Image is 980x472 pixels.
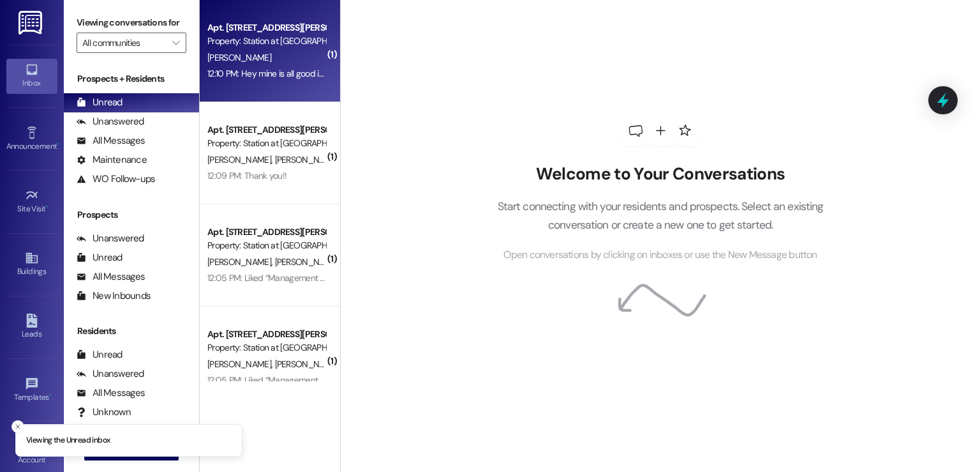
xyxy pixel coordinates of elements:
[77,153,147,167] div: Maintenance
[207,52,271,63] span: [PERSON_NAME]
[478,197,843,234] p: Start connecting with your residents and prospects. Select an existing conversation or create a n...
[207,137,325,150] div: Property: Station at [GEOGRAPHIC_DATA]
[207,225,325,239] div: Apt. [STREET_ADDRESS][PERSON_NAME]
[207,272,731,284] div: 12:05 PM: Liked “Management Team (Station at [GEOGRAPHIC_DATA]): We are trying to figure out why ...
[82,33,166,53] input: All communities
[6,185,57,219] a: Site Visit •
[275,256,339,268] span: [PERSON_NAME]
[6,436,57,470] a: Account
[11,420,24,433] button: Close toast
[77,386,145,400] div: All Messages
[77,115,144,128] div: Unanswered
[64,208,199,222] div: Prospects
[77,270,145,284] div: All Messages
[503,247,817,263] span: Open conversations by clicking on inboxes or use the New Message button
[77,96,122,109] div: Unread
[26,435,110,446] p: Viewing the Unread inbox
[64,72,199,86] div: Prospects + Residents
[207,374,731,386] div: 12:05 PM: Liked “Management Team (Station at [GEOGRAPHIC_DATA]): We are trying to figure out why ...
[6,373,57,407] a: Templates •
[77,232,144,245] div: Unanswered
[6,247,57,282] a: Buildings
[77,289,151,303] div: New Inbounds
[49,391,51,400] span: •
[6,59,57,93] a: Inbox
[77,13,186,33] label: Viewing conversations for
[207,123,325,137] div: Apt. [STREET_ADDRESS][PERSON_NAME]
[207,68,360,79] div: 12:10 PM: Hey mine is all good in [DATE] fyi
[77,251,122,264] div: Unread
[77,172,155,186] div: WO Follow-ups
[77,367,144,381] div: Unanswered
[57,140,59,149] span: •
[172,38,179,48] i: 
[207,21,325,34] div: Apt. [STREET_ADDRESS][PERSON_NAME]
[46,202,48,211] span: •
[478,164,843,185] h2: Welcome to Your Conversations
[207,341,325,354] div: Property: Station at [GEOGRAPHIC_DATA]
[207,154,275,165] span: [PERSON_NAME]
[207,34,325,48] div: Property: Station at [GEOGRAPHIC_DATA]
[19,11,45,34] img: ResiDesk Logo
[77,134,145,148] div: All Messages
[77,348,122,362] div: Unread
[207,256,275,268] span: [PERSON_NAME]
[275,154,339,165] span: [PERSON_NAME]
[64,324,199,338] div: Residents
[207,358,275,370] span: [PERSON_NAME]
[207,328,325,341] div: Apt. [STREET_ADDRESS][PERSON_NAME]
[207,170,286,181] div: 12:09 PM: Thank you!!
[6,310,57,344] a: Leads
[207,239,325,252] div: Property: Station at [GEOGRAPHIC_DATA]
[275,358,339,370] span: [PERSON_NAME]
[77,406,131,419] div: Unknown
